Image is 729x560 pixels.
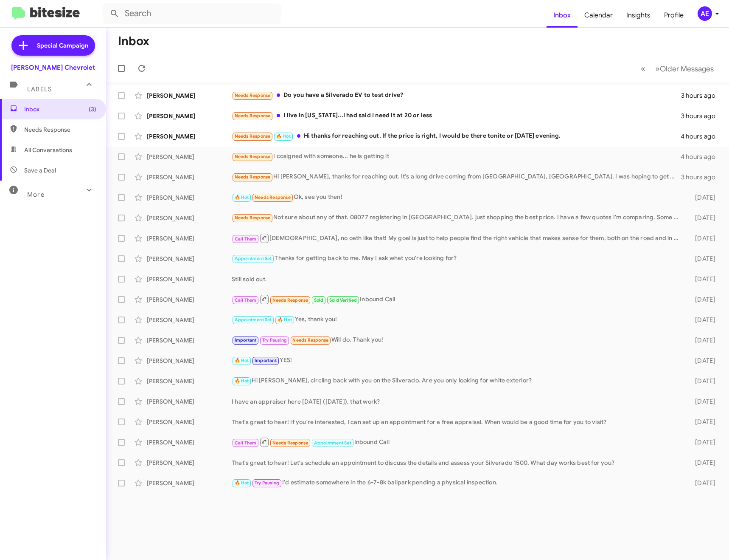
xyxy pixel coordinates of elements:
[235,440,257,446] span: Call Them
[683,234,722,243] div: [DATE]
[547,3,578,28] a: Inbox
[235,174,271,180] span: Needs Response
[683,438,722,447] div: [DATE]
[235,378,249,384] span: 🔥 Hot
[641,63,645,74] span: «
[11,63,95,72] div: [PERSON_NAME] Chevrolet
[235,154,271,159] span: Needs Response
[255,358,277,363] span: Important
[232,478,683,488] div: I'd estimate somewhere in the 6-7-8k ballpark pending a physical inspection.
[683,255,722,263] div: [DATE]
[27,191,45,198] span: More
[272,297,308,303] span: Needs Response
[698,6,712,21] div: AE
[147,234,232,243] div: [PERSON_NAME]
[683,193,722,202] div: [DATE]
[232,335,683,345] div: Will do. Thank you!
[681,132,722,141] div: 4 hours ago
[235,93,271,98] span: Needs Response
[235,317,272,322] span: Appointment Set
[681,112,722,120] div: 3 hours ago
[147,356,232,365] div: [PERSON_NAME]
[147,377,232,385] div: [PERSON_NAME]
[235,358,249,363] span: 🔥 Hot
[660,64,714,74] span: Older Messages
[118,34,149,48] h1: Inbox
[147,173,232,181] div: [PERSON_NAME]
[232,172,681,182] div: Hi [PERSON_NAME], thanks for reaching out. It's a long drive coming from [GEOGRAPHIC_DATA], [GEOG...
[11,35,95,56] a: Special Campaign
[232,437,683,447] div: Inbound Call
[235,236,257,242] span: Call Them
[235,195,249,200] span: 🔥 Hot
[89,105,96,113] span: (3)
[147,336,232,345] div: [PERSON_NAME]
[232,111,681,121] div: I live in [US_STATE]...I had said I need it at 20 or less
[232,275,683,283] div: Still sold out.
[235,297,257,303] span: Call Them
[681,153,722,161] div: 4 hours ago
[37,41,88,50] span: Special Campaign
[147,214,232,222] div: [PERSON_NAME]
[147,153,232,161] div: [PERSON_NAME]
[232,376,683,386] div: Hi [PERSON_NAME], circling back with you on the Silverado. Are you only looking for white exterior?
[147,458,232,467] div: [PERSON_NAME]
[683,295,722,304] div: [DATE]
[683,316,722,324] div: [DATE]
[620,3,657,28] a: Insights
[232,152,681,161] div: I cosigned with someone... he is getting it
[232,233,683,243] div: [DEMOGRAPHIC_DATA], no oath like that! My goal is just to help people find the right vehicle that...
[681,173,722,181] div: 3 hours ago
[232,192,683,202] div: Ok, see you then!
[147,479,232,487] div: [PERSON_NAME]
[232,356,683,365] div: YES!
[235,480,249,486] span: 🔥 Hot
[657,3,690,28] a: Profile
[235,337,257,343] span: Important
[232,213,683,223] div: Not sure about any of that. 08077 registering in [GEOGRAPHIC_DATA]. just shopping the best price....
[232,91,681,100] div: Do you have a Silverado EV to test drive?
[232,397,683,406] div: I have an appraiser here [DATE] ([DATE]), that work?
[314,440,351,446] span: Appointment Set
[147,397,232,406] div: [PERSON_NAME]
[650,60,719,77] button: Next
[147,193,232,202] div: [PERSON_NAME]
[232,294,683,305] div: Inbound Call
[578,3,620,28] a: Calendar
[683,397,722,406] div: [DATE]
[147,316,232,324] div: [PERSON_NAME]
[147,255,232,263] div: [PERSON_NAME]
[681,91,722,100] div: 3 hours ago
[683,275,722,283] div: [DATE]
[147,295,232,304] div: [PERSON_NAME]
[147,275,232,283] div: [PERSON_NAME]
[235,133,271,139] span: Needs Response
[147,112,232,120] div: [PERSON_NAME]
[636,60,719,77] nav: Page navigation example
[655,63,660,74] span: »
[232,418,683,426] div: That's great to hear! If you're interested, I can set up an appointment for a free appraisal. Whe...
[278,317,292,322] span: 🔥 Hot
[683,214,722,222] div: [DATE]
[255,195,291,200] span: Needs Response
[24,105,96,113] span: Inbox
[314,297,324,303] span: Sold
[147,438,232,447] div: [PERSON_NAME]
[235,256,272,261] span: Appointment Set
[232,458,683,467] div: That's great to hear! Let's schedule an appointment to discuss the details and assess your Silver...
[24,166,56,175] span: Save a Deal
[24,125,96,134] span: Needs Response
[683,356,722,365] div: [DATE]
[232,315,683,325] div: Yes, thank you!
[147,418,232,426] div: [PERSON_NAME]
[683,336,722,345] div: [DATE]
[683,418,722,426] div: [DATE]
[276,133,291,139] span: 🔥 Hot
[255,480,279,486] span: Try Pausing
[683,479,722,487] div: [DATE]
[24,146,72,154] span: All Conversations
